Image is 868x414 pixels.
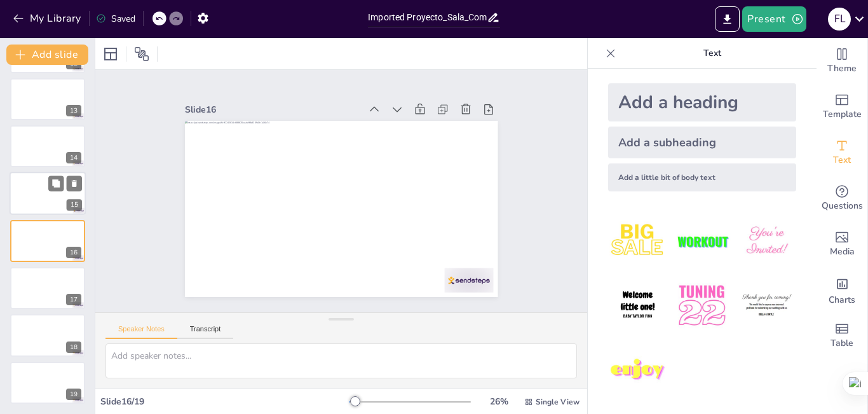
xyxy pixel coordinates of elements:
img: 4.jpeg [608,276,667,335]
img: 2.jpeg [672,212,731,271]
img: 6.jpeg [737,276,796,335]
span: Template [823,107,862,121]
button: Duplicate Slide [48,176,64,191]
input: Insert title [368,8,487,27]
img: 7.jpeg [608,341,667,400]
div: Slide 16 [204,72,378,121]
button: Delete Slide [67,176,82,191]
div: Add a little bit of body text [608,163,796,191]
div: 16 [66,247,81,258]
button: Present [742,6,806,32]
button: Transcript [177,325,234,339]
p: Text [621,38,804,69]
div: 15 [10,172,86,216]
div: Add charts and graphs [817,267,867,313]
button: Add slide [6,45,88,65]
span: Charts [829,293,855,307]
div: Add text boxes [817,130,867,176]
span: Theme [827,62,857,76]
div: Add ready made slides [817,84,867,130]
div: Change the overall theme [817,38,867,84]
img: 3.jpeg [737,212,796,271]
div: 13 [10,78,85,120]
div: 14 [10,125,85,167]
div: 19 [66,389,81,400]
div: 13 [66,105,81,116]
div: Add a table [817,313,867,359]
div: 18 [10,314,85,356]
div: 14 [66,152,81,163]
div: Saved [96,13,135,25]
div: 16 [10,220,85,262]
div: 17 [10,267,85,309]
span: Media [830,245,855,259]
div: 18 [66,342,81,353]
div: 15 [67,200,82,211]
span: Table [831,336,853,350]
button: My Library [10,8,86,29]
span: Questions [822,199,863,213]
button: F L [828,6,851,32]
div: F L [828,8,851,31]
button: Speaker Notes [105,325,177,339]
span: Position [134,46,149,62]
div: Layout [100,44,121,64]
div: Get real-time input from your audience [817,176,867,221]
span: Text [833,153,851,167]
div: 17 [66,294,81,305]
div: Add a subheading [608,127,796,158]
div: 19 [10,362,85,404]
div: 26 % [484,396,514,408]
button: Export to PowerPoint [715,6,740,32]
div: Slide 16 / 19 [100,396,349,408]
span: Single View [536,397,580,407]
div: Add a heading [608,83,796,121]
img: 5.jpeg [672,276,731,335]
img: 1.jpeg [608,212,667,271]
div: Add images, graphics, shapes or video [817,221,867,267]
